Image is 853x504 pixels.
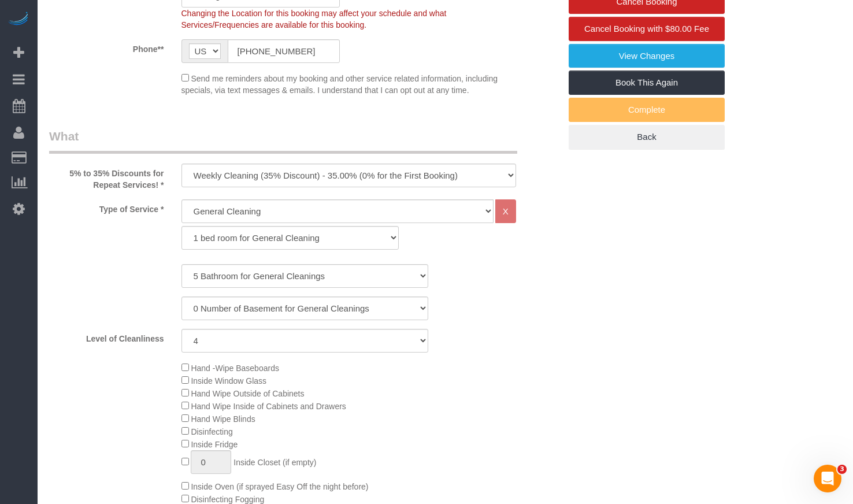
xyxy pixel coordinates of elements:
[191,402,346,411] span: Hand Wipe Inside of Cabinets and Drawers
[569,44,725,68] a: View Changes
[181,74,498,95] span: Send me reminders about my booking and other service related information, including specials, via...
[49,128,517,154] legend: What
[233,458,316,467] span: Inside Closet (if empty)
[191,414,255,424] span: Hand Wipe Blinds
[7,12,30,28] img: Automaid Logo
[191,482,368,491] span: Inside Oven (if sprayed Easy Off the night before)
[181,9,447,29] span: Changing the Location for this booking may affect your schedule and what Services/Frequencies are...
[40,164,173,191] label: 5% to 35% Discounts for Repeat Services! *
[191,364,279,373] span: Hand -Wipe Baseboards
[191,376,266,386] span: Inside Window Glass
[569,17,725,41] a: Cancel Booking with $80.00 Fee
[837,465,847,474] span: 3
[191,440,238,449] span: Inside Fridge
[569,125,725,149] a: Back
[584,24,709,34] span: Cancel Booking with $80.00 Fee
[40,199,173,215] label: Type of Service *
[40,329,173,344] label: Level of Cleanliness
[191,427,232,436] span: Disinfecting
[191,495,264,504] span: Disinfecting Fogging
[814,465,841,492] iframe: Intercom live chat
[191,389,304,398] span: Hand Wipe Outside of Cabinets
[569,71,725,95] a: Book This Again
